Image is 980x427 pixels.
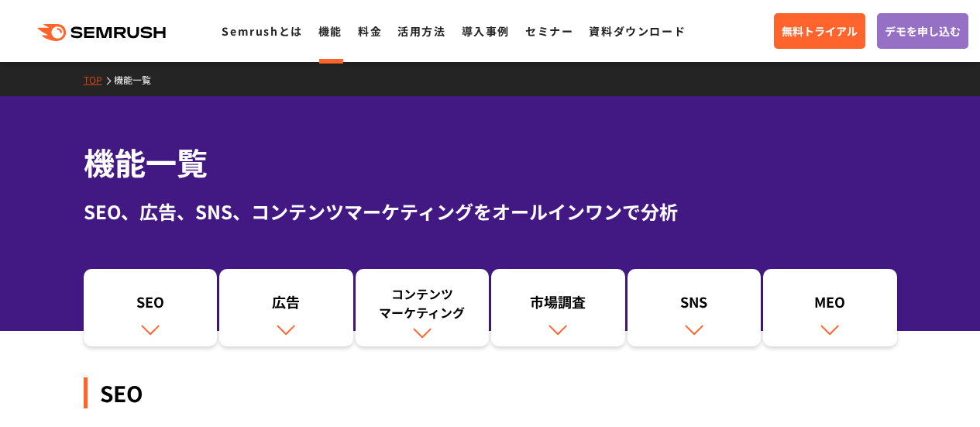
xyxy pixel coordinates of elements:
[491,269,625,346] a: 市場調査
[114,73,163,86] a: 機能一覧
[84,73,114,86] a: TOP
[227,292,346,319] div: 広告
[774,13,865,49] a: 無料トライアル
[84,377,897,408] div: SEO
[222,23,302,39] a: Semrushとは
[356,269,490,346] a: コンテンツマーケティング
[885,22,961,40] span: デモを申し込む
[525,23,573,39] a: セミナー
[318,23,342,39] a: 機能
[91,292,210,319] div: SEO
[397,23,445,39] a: 活用方法
[763,269,897,346] a: MEO
[771,292,889,319] div: MEO
[219,269,353,346] a: 広告
[589,23,686,39] a: 資料ダウンロード
[84,139,897,185] h1: 機能一覧
[358,23,382,39] a: 料金
[363,284,482,322] div: コンテンツ マーケティング
[628,269,762,346] a: SNS
[84,269,218,346] a: SEO
[877,13,968,49] a: デモを申し込む
[782,22,858,40] span: 無料トライアル
[635,292,754,319] div: SNS
[499,292,617,319] div: 市場調査
[462,23,510,39] a: 導入事例
[84,198,897,226] div: SEO、広告、SNS、コンテンツマーケティングをオールインワンで分析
